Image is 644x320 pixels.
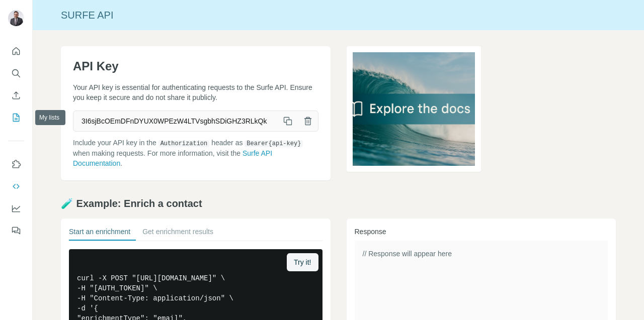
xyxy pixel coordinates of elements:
img: Avatar [8,10,24,26]
button: Search [8,64,24,82]
button: Enrich CSV [8,86,24,104]
button: Feedback [8,222,24,240]
h3: Response [355,227,608,237]
span: Try it! [294,257,311,267]
code: Bearer {api-key} [245,140,303,147]
button: My lists [8,109,24,127]
button: Start an enrichment [69,227,130,241]
button: Get enrichment results [142,227,213,241]
button: Dashboard [8,199,24,218]
code: Authorization [158,140,210,147]
p: Include your API key in the header as when making requests. For more information, visit the . [73,138,318,168]
button: Quick start [8,42,24,60]
button: Use Surfe API [8,177,24,195]
button: Try it! [287,253,318,271]
h1: API Key [73,58,318,74]
p: Your API key is essential for authenticating requests to the Surfe API. Ensure you keep it secure... [73,82,318,102]
span: // Response will appear here [363,250,452,258]
button: Use Surfe on LinkedIn [8,155,24,173]
span: 3I6sjBcOEmDFnDYUX0WPEzW4LTVsgbhSDiGHZ3RLkQk [73,112,278,130]
div: Surfe API [33,8,644,22]
h2: 🧪 Example: Enrich a contact [61,196,616,210]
